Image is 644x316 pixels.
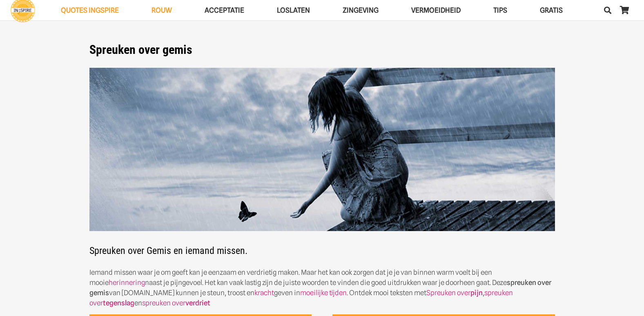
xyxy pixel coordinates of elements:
a: spreuken oververdriet [142,299,210,307]
span: VERMOEIDHEID [411,6,461,14]
p: Iemand missen waar je om geeft kan je eenzaam en verdrietig maken. Maar het kan ook zorgen dat je... [89,267,555,308]
span: QUOTES INGSPIRE [61,6,119,14]
a: spreuken overtegenslag [89,289,513,307]
span: Acceptatie [205,6,244,14]
span: Zingeving [343,6,379,14]
span: ROUW [152,6,172,14]
strong: spreuken over gemis [89,278,551,297]
a: Spreuken overpijn [426,289,483,297]
a: moeilijke tijden [300,289,347,297]
strong: tegenslag [103,299,134,307]
a: herinnering [109,278,145,287]
strong: verdriet [185,299,210,307]
h1: Spreuken over gemis [89,42,555,57]
a: kracht [254,289,274,297]
img: Mooie spreuken over gemis vind je op ingspire.nl [89,68,555,231]
span: Loslaten [277,6,310,14]
span: TIPS [493,6,507,14]
span: GRATIS [540,6,563,14]
strong: pijn [470,289,483,297]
